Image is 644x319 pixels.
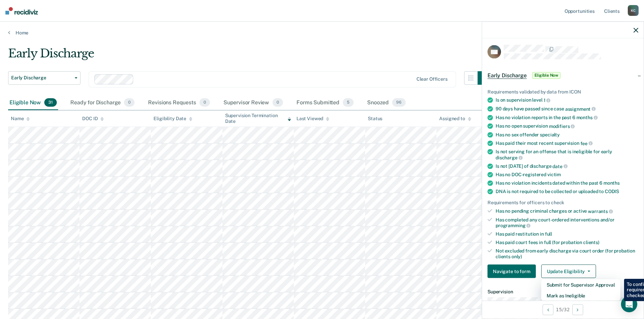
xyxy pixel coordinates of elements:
div: Has no sex offender [496,132,638,137]
span: only) [511,254,522,259]
span: discharge [496,155,523,160]
a: Navigate to form link [487,265,539,278]
div: Forms Submitted [295,96,355,110]
div: Has paid their most recent supervision [496,140,638,146]
div: Status [368,116,382,122]
div: Has completed any court-ordered interventions and/or [496,217,638,228]
span: victim [547,172,561,177]
span: 5 [343,98,354,107]
div: Supervision Termination Date [225,113,291,124]
div: Last Viewed [296,116,329,122]
span: Early Discharge [11,75,72,81]
button: Mark as Ineligible [541,290,620,301]
div: Is not [DATE] of discharge [496,163,638,169]
span: date [552,163,567,169]
div: Name [11,116,30,122]
span: full [545,231,552,237]
button: Submit for Supervisor Approval [541,280,620,290]
div: Early DischargeEligible Now [482,64,644,86]
span: 31 [44,98,57,107]
button: Previous Opportunity [543,304,553,315]
div: Open Intercom Messenger [621,296,637,312]
span: assignment [565,106,596,111]
div: Has no open supervision [496,123,638,129]
div: Early Discharge [8,47,491,66]
span: 0 [124,98,135,107]
div: Has paid court fees in full (for probation [496,240,638,245]
div: Has no pending criminal charges or active [496,208,638,214]
span: months [603,180,620,186]
div: Has no violation reports in the past 6 [496,114,638,121]
span: months [576,115,598,120]
img: Recidiviz [5,7,38,15]
span: 0 [199,98,210,107]
span: 0 [272,98,283,107]
div: 15 / 32 [482,300,644,318]
div: DNA is not required to be collected or uploaded to [496,189,638,194]
div: Requirements validated by data from ICON [487,89,638,95]
span: fee [580,140,593,146]
div: Requirements for officers to check [487,200,638,206]
div: 90 days have passed since case [496,106,638,112]
div: Eligibility Date [153,116,192,122]
span: specialty [540,132,560,137]
button: Next Opportunity [572,304,583,315]
div: Ready for Discharge [69,96,136,110]
span: 1 [544,98,551,103]
div: Eligible Now [8,96,58,110]
button: Navigate to form [487,265,536,278]
div: Has no DOC-registered [496,172,638,178]
span: CODIS [605,189,619,194]
span: Eligible Now [532,72,561,79]
div: Has no violation incidents dated within the past 6 [496,180,638,186]
div: Is not serving for an offense that is ineligible for early [496,149,638,160]
span: warrants [588,209,613,214]
div: Snoozed [366,96,407,110]
a: Home [8,30,636,36]
div: Supervisor Review [222,96,285,110]
button: Update Eligibility [541,265,596,278]
span: 96 [392,98,406,107]
div: Clear officers [416,76,448,82]
div: Has paid restitution in [496,231,638,237]
dt: Supervision [487,289,638,295]
div: Is on supervision level [496,97,638,103]
div: DOC ID [82,116,104,122]
div: K C [628,5,639,16]
span: Early Discharge [487,72,527,79]
span: modifiers [549,124,575,129]
span: programming [496,223,530,228]
span: clients) [583,240,599,245]
div: Revisions Requests [147,96,211,110]
div: Assigned to [439,116,471,122]
div: Not excluded from early discharge via court order (for probation clients [496,248,638,259]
